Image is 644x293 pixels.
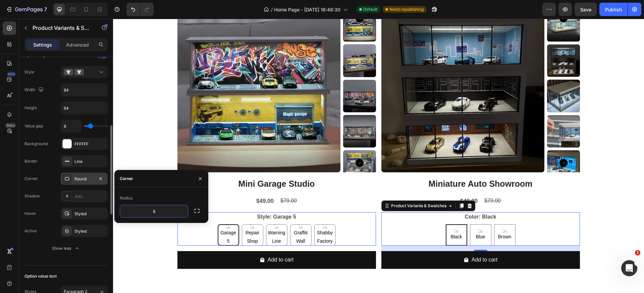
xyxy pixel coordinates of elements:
div: Add... [74,193,106,199]
span: Black [336,214,350,222]
div: Radius [120,195,132,201]
div: $49.00 [143,177,161,188]
button: Carousel Next Arrow [243,140,251,148]
button: 7 [3,3,50,16]
button: Publish [599,3,628,16]
div: Add to cart [155,236,180,246]
span: Blue [361,214,373,222]
span: Graffiti Wall [177,210,198,227]
div: Corner [120,176,133,182]
div: Show less [52,245,80,252]
input: Auto [120,205,188,217]
div: Corner [24,176,38,182]
span: Shabby Factory [202,210,222,227]
input: Auto [61,120,81,132]
div: Product Variants & Swatches [277,184,335,190]
div: Background [24,141,48,147]
span: Garage 5 [105,210,125,227]
span: Brown [384,214,400,222]
div: Value gap [24,123,43,129]
h2: Miniature Auto Showroom [268,159,467,171]
p: Product Variants & Swatches [33,24,90,32]
span: Default [363,6,377,12]
div: Hover [24,211,36,217]
div: Round [74,176,94,182]
span: Home Page - [DATE] 16:48:30 [274,6,340,13]
span: 1 [635,250,640,255]
div: Add to cart [359,236,384,246]
div: FFFFFF [74,141,106,147]
div: Active [24,228,37,234]
iframe: Design area [113,19,644,293]
div: Style [24,69,34,75]
span: Need republishing [389,6,424,12]
div: Height [24,105,37,111]
span: / [271,6,273,13]
div: $79.00 [167,177,184,188]
div: Undo/Redo [126,3,154,16]
div: 450 [6,71,16,77]
div: Beta [5,123,16,128]
div: Shadow [24,193,40,199]
div: Styled [74,211,106,217]
p: 7 [44,5,47,13]
div: Styled [74,228,106,234]
button: Add to cart [268,232,467,250]
div: Option value text [24,273,57,279]
div: Line [74,159,106,165]
div: Publish [605,6,622,13]
div: $79.00 [371,177,388,188]
div: $49.00 [346,177,365,188]
div: Border [24,158,38,164]
iframe: Intercom live chat [621,260,637,276]
input: Auto [61,84,107,96]
h2: Mini Garage Studio [64,159,263,171]
p: Advanced [66,41,89,48]
input: Auto [61,102,107,114]
span: Warning Line [153,210,174,227]
div: Width [24,85,45,95]
p: Settings [33,41,52,48]
span: Repair Shop [129,210,150,227]
legend: Style: Garage 5 [143,193,184,203]
span: Save [580,7,591,12]
button: Show less [24,242,108,254]
button: Add to cart [64,232,263,250]
legend: Color: Black [351,193,384,203]
button: Save [575,3,597,16]
button: Carousel Next Arrow [446,140,454,148]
